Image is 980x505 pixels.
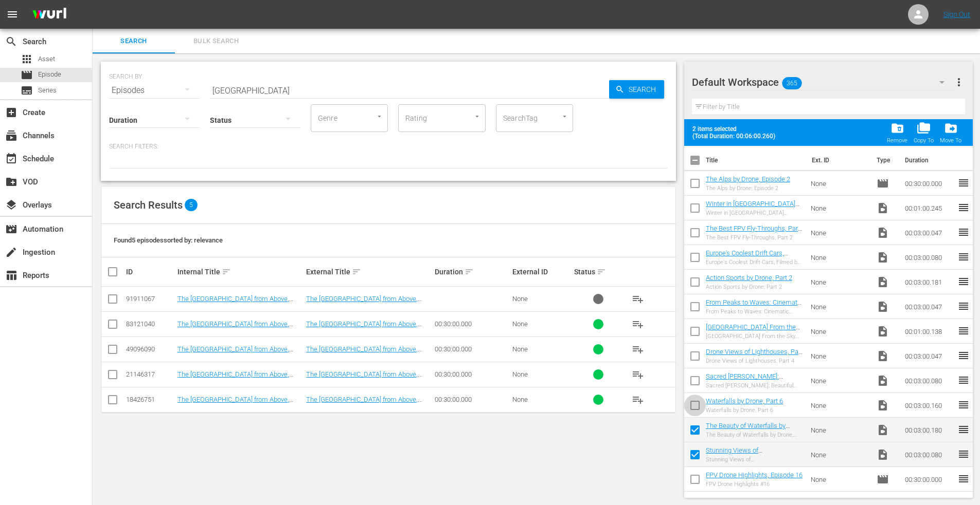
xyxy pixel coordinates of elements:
[626,387,650,412] button: playlist_add
[901,319,957,344] td: 00:01:00.138
[706,249,797,265] a: Europe's Coolest Drift Cars, Filmed by Action Drones, Part 1
[706,308,803,315] div: From Peaks to Waves: Cinematic Views of [GEOGRAPHIC_DATA], [GEOGRAPHIC_DATA]'s Dramatic Extremes,...
[901,220,957,245] td: 00:03:00.047
[177,266,303,278] div: Internal Title
[706,259,803,266] div: Europe's Coolest Drift Cars, Filmed by Action Drones, Part 1
[109,76,200,105] div: Episodes
[957,448,970,460] span: reorder
[435,345,509,353] div: 00:30:00.000
[126,268,174,276] div: ID
[953,70,965,95] button: more_vert
[953,76,965,88] span: more_vert
[38,69,61,80] span: Episode
[937,118,965,147] button: Move To
[5,269,17,282] span: Reports
[25,3,74,27] img: ans4CAIJ8jUAAAAAAAAAAAAAAAAAAAAAAAAgQb4GAAAAAAAAAAAAAAAAAAAAAAAAJMjXAAAAAAAAAAAAAAAAAAAAAAAAgAT5G...
[306,370,422,386] a: The [GEOGRAPHIC_DATA] from Above, Episode 2
[177,370,293,386] a: The [GEOGRAPHIC_DATA] from Above, Episode 2
[807,196,872,220] td: None
[901,442,957,467] td: 00:03:00.080
[21,53,33,65] span: Asset
[706,456,803,463] div: Stunning Views of [GEOGRAPHIC_DATA] ([GEOGRAPHIC_DATA], [GEOGRAPHIC_DATA], [GEOGRAPHIC_DATA], [GE...
[944,121,958,135] span: drive_file_move
[806,146,871,175] th: Ext. ID
[5,223,17,235] span: Automation
[877,350,889,362] span: Video
[914,137,934,144] div: Copy To
[957,275,970,288] span: reorder
[807,393,872,418] td: None
[957,473,970,485] span: reorder
[626,287,650,311] button: playlist_add
[807,270,872,294] td: None
[5,246,17,258] span: Ingestion
[99,35,169,47] span: Search
[597,267,606,276] span: sort
[706,481,803,488] div: FPV Drone Highlights #16
[937,118,965,147] span: Move Item To Workspace
[706,146,806,175] th: Title
[877,448,889,461] span: Video
[890,121,904,135] span: folder_delete
[807,368,872,393] td: None
[706,382,803,389] div: Sacred [PERSON_NAME]: Beautiful Drone Footage of Cathedrals, Part 2
[957,177,970,189] span: reorder
[706,298,803,329] a: From Peaks to Waves: Cinematic Views of [GEOGRAPHIC_DATA], [GEOGRAPHIC_DATA]'s Dramatic Extremes,...
[177,295,293,310] a: The [GEOGRAPHIC_DATA] from Above, Episode 5
[877,399,889,412] span: Video
[126,345,174,353] div: 49096090
[901,294,957,319] td: 00:03:00.047
[884,118,911,147] span: Remove Item From Workspace
[901,368,957,393] td: 00:03:00.080
[706,284,792,290] div: Action Sports by Drone, Part 2
[465,267,474,276] span: sort
[21,69,33,81] span: Episode
[6,8,19,21] span: menu
[877,227,889,239] span: Video
[899,146,960,175] th: Duration
[807,319,872,344] td: None
[306,345,422,361] a: The [GEOGRAPHIC_DATA] from Above, Episode 3
[807,294,872,319] td: None
[782,72,801,94] span: 365
[807,220,872,245] td: None
[126,396,174,403] div: 18426751
[877,251,889,264] span: Video
[943,10,970,18] a: Sign Out
[957,374,970,386] span: reorder
[706,407,783,414] div: Waterfalls by Drone, Part 6
[177,320,293,335] a: The [GEOGRAPHIC_DATA] from Above, Episode 4
[901,270,957,294] td: 00:03:00.181
[901,245,957,270] td: 00:03:00.080
[5,35,17,48] span: Search
[706,397,783,405] a: Waterfalls by Drone, Part 6
[877,202,889,214] span: Video
[512,396,571,403] div: None
[185,199,198,211] span: 5
[177,396,293,411] a: The [GEOGRAPHIC_DATA] from Above, Episode 1
[901,467,957,492] td: 00:30:00.000
[306,295,422,310] a: The [GEOGRAPHIC_DATA] from Above, Episode 5
[940,137,961,144] div: Move To
[632,394,644,406] span: playlist_add
[626,337,650,362] button: playlist_add
[706,422,790,437] a: The Beauty of Waterfalls by Drone, Part 3
[632,343,644,356] span: playlist_add
[877,473,889,485] span: Episode
[435,370,509,378] div: 00:30:00.000
[957,349,970,362] span: reorder
[692,68,954,97] div: Default Workspace
[222,267,231,276] span: sort
[5,176,17,188] span: VOD
[114,236,223,244] span: Found 5 episodes sorted by: relevance
[917,121,931,135] span: folder_copy
[901,196,957,220] td: 00:01:00.245
[807,442,872,467] td: None
[877,375,889,387] span: Video
[375,111,384,121] button: Open
[706,323,800,339] a: [GEOGRAPHIC_DATA] From the Sky, Part 4
[512,320,571,328] div: None
[181,35,251,47] span: Bulk Search
[306,320,422,335] a: The [GEOGRAPHIC_DATA] from Above, Episode 4
[5,106,17,119] span: Create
